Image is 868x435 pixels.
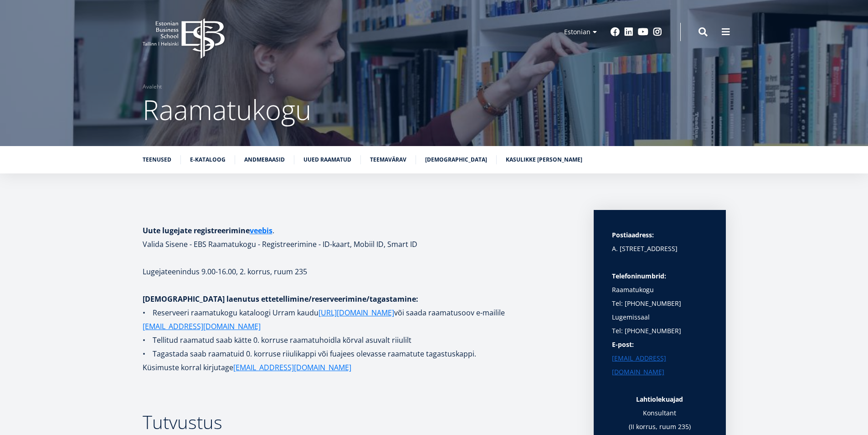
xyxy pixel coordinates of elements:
p: • Tagastada saab raamatuid 0. korruse riiulikappi või fuajees olevasse raamatute tagastuskappi. [143,347,575,361]
strong: E-post: [612,340,634,349]
strong: Telefoninumbrid: [612,272,666,280]
strong: Uute lugejate registreerimine [143,225,272,236]
a: Instagram [653,27,662,37]
a: Kasulikke [PERSON_NAME] [506,155,582,164]
a: Andmebaasid [244,155,285,164]
a: Facebook [611,27,620,37]
p: Tel: [PHONE_NUMBER] Lugemissaal [612,297,708,324]
a: Uued raamatud [303,155,351,164]
h1: . Valida Sisene - EBS Raamatukogu - Registreerimine - ID-kaart, Mobiil ID, Smart ID [143,224,575,251]
a: Youtube [638,27,648,37]
p: Raamatukogu [612,269,708,297]
a: Avaleht [143,82,162,91]
a: E-kataloog [190,155,226,164]
a: [URL][DOMAIN_NAME] [318,306,394,320]
p: Tel: [PHONE_NUMBER] [612,324,708,338]
a: [DEMOGRAPHIC_DATA] [425,155,487,164]
a: Teemavärav [370,155,406,164]
p: Lugejateenindus 9.00-16.00, 2. korrus, ruum 235 [143,265,575,278]
a: Linkedin [624,27,633,37]
p: • Tellitud raamatud saab kätte 0. korruse raamatuhoidla kõrval asuvalt riiulilt [143,333,575,347]
a: [EMAIL_ADDRESS][DOMAIN_NAME] [143,320,261,333]
p: A. [STREET_ADDRESS] [612,242,708,256]
p: • Reserveeri raamatukogu kataloogi Urram kaudu või saada raamatusoov e-mailile [143,306,575,333]
strong: [DEMOGRAPHIC_DATA] laenutus ettetellimine/reserveerimine/tagastamine: [143,294,418,304]
a: Teenused [143,155,171,164]
span: Raamatukogu [143,91,311,128]
p: Küsimuste korral kirjutage [143,361,575,374]
a: [EMAIL_ADDRESS][DOMAIN_NAME] [612,351,708,379]
strong: Lahtiolekuajad [636,395,683,404]
span: Tutvustus [143,409,222,435]
a: veebis [250,224,272,237]
a: [EMAIL_ADDRESS][DOMAIN_NAME] [233,361,351,374]
strong: Postiaadress: [612,231,654,239]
